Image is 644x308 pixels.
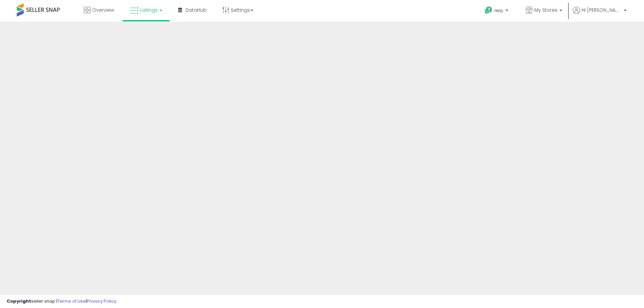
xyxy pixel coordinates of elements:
span: Listings [140,7,158,13]
span: DataHub [185,7,207,13]
strong: Copyright [7,298,31,304]
div: seller snap | | [7,298,116,305]
span: My Stores [534,7,557,13]
span: Help [494,8,503,13]
i: Get Help [484,6,493,14]
a: Help [479,1,515,22]
a: Hi [PERSON_NAME] [573,7,627,22]
a: Terms of Use [57,298,86,304]
a: Privacy Policy [87,298,116,304]
span: Hi [PERSON_NAME] [582,7,622,13]
span: Overview [92,7,114,13]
